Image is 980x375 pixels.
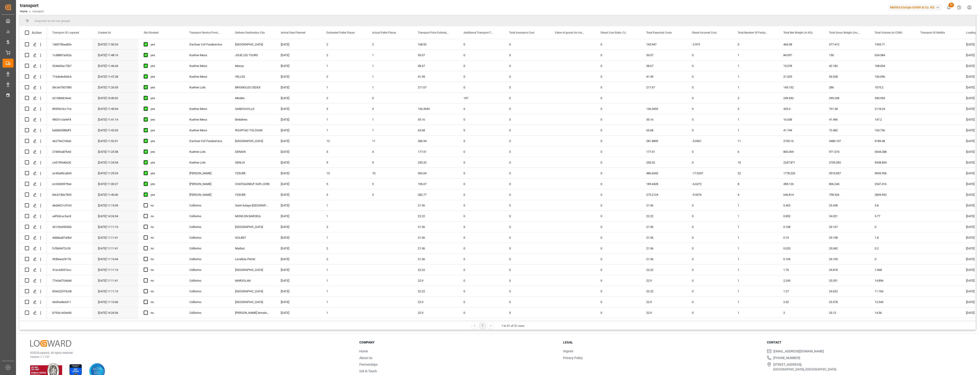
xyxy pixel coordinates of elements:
[732,39,778,50] div: 0
[19,39,47,50] div: Press SPACE to select this row.
[230,136,275,146] div: [GEOGRAPHIC_DATA]
[412,61,458,71] div: 38.67
[595,82,641,92] div: 0
[504,136,549,146] div: 0
[19,103,47,114] div: Press SPACE to select this row.
[47,61,93,71] div: 524eb5ac72b7
[824,103,869,114] div: 731.38
[686,93,732,103] div: 0
[686,136,732,146] div: -5.0501
[778,103,824,114] div: 429.3
[47,157,93,168] div: ce519f640e20
[504,157,549,168] div: 0
[275,71,321,82] div: [DATE]
[19,200,47,211] div: Press SPACE to select this row.
[19,93,47,103] div: Press SPACE to select this row.
[824,200,869,211] div: 23.438
[20,10,27,13] a: Home
[412,211,458,221] div: 22.22
[824,168,869,178] div: 3510.857
[47,39,93,50] div: 1dd573baa82e
[275,189,321,200] div: [DATE]
[504,189,549,200] div: 0
[641,200,686,211] div: 21.56
[869,168,915,178] div: 9693.956
[367,168,412,178] div: 10
[778,50,824,60] div: 84.097
[47,125,93,135] div: bebbb5588df3
[778,168,824,178] div: 1778.226
[367,146,412,157] div: 4
[869,39,915,50] div: 1555.71
[824,189,869,200] div: 798.526
[595,136,641,146] div: 0
[93,82,138,92] div: [DATE] 11:26:55
[230,114,275,125] div: Brebières
[458,125,504,135] div: 0
[641,114,686,125] div: 35.16
[47,146,93,157] div: 27d6fea87b4d
[732,136,778,146] div: 11
[412,200,458,211] div: 21.56
[641,157,686,168] div: 230.32
[230,179,275,189] div: CHATEAUNEUF SUR LOIRE
[184,71,230,82] div: Kuehne Mess
[778,200,824,211] div: 0.402
[184,200,230,211] div: Collisimo
[47,103,93,114] div: 89393c0cc7ce
[367,136,412,146] div: 11
[230,71,275,82] div: VELLES
[184,61,230,71] div: Kuehne Mess
[869,71,915,82] div: 156.096
[504,39,549,50] div: 0
[367,61,412,71] div: 1
[595,179,641,189] div: 0
[641,189,686,200] div: 273.2124
[275,200,321,211] div: [DATE]
[641,146,686,157] div: 177.51
[504,61,549,71] div: 0
[641,39,686,50] div: 165.947
[732,103,778,114] div: 3
[732,179,778,189] div: 8
[184,211,230,221] div: Collisimo
[504,93,549,103] div: 0
[367,179,412,189] div: 5
[321,146,367,157] div: 5
[184,103,230,114] div: Kuehne Mess
[412,146,458,157] div: 177.51
[230,50,275,60] div: JOUE LES TOURS
[869,179,915,189] div: 2347.416
[19,82,47,93] div: Press SPACE to select this row.
[184,50,230,60] div: Kuehne Mess
[412,50,458,60] div: 53.07
[641,168,686,178] div: 486.6653
[458,146,504,157] div: 0
[686,125,732,135] div: 0
[184,179,230,189] div: [PERSON_NAME]
[47,50,93,60] div: 1cd8887a002a
[778,146,824,157] div: 800.369
[778,71,824,82] div: 21.025
[93,136,138,146] div: [DATE] 11:52:51
[686,157,732,168] div: 0
[686,61,732,71] div: 0
[458,189,504,200] div: 0
[778,61,824,71] div: 15.078
[595,71,641,82] div: 0
[869,157,915,168] div: 9338.854
[412,82,458,92] div: 217.67
[275,114,321,125] div: [DATE]
[458,200,504,211] div: 0
[19,136,47,146] div: Press SPACE to select this row.
[275,168,321,178] div: [DATE]
[595,157,641,168] div: 0
[595,200,641,211] div: 0
[458,82,504,92] div: 0
[869,103,915,114] div: 2118.24
[686,71,732,82] div: 0
[869,200,915,211] div: 3.8
[230,189,275,200] div: YZEURE
[732,168,778,178] div: 22
[412,114,458,125] div: 35.16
